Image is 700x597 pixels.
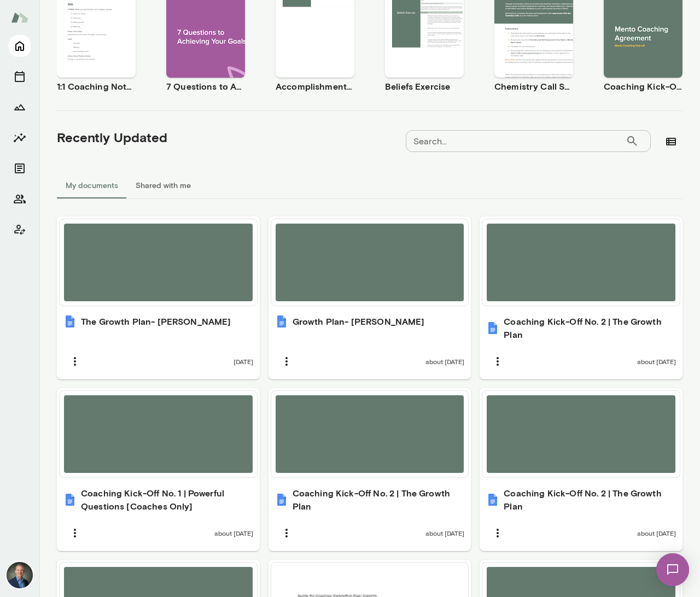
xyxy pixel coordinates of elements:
[425,529,464,537] span: about [DATE]
[81,315,231,328] h6: The Growth Plan- [PERSON_NAME]
[127,172,200,198] button: Shared with me
[637,357,676,366] span: about [DATE]
[63,315,77,328] img: The Growth Plan- Anna Chilstedt
[486,321,499,335] img: Coaching Kick-Off No. 2 | The Growth Plan
[604,80,682,93] h6: Coaching Kick-Off | Coaching Agreement
[57,172,127,198] button: My documents
[275,493,288,506] img: Coaching Kick-Off No. 2 | The Growth Plan
[275,315,288,328] img: Growth Plan- Vesselin Bijev
[504,487,676,513] h6: Coaching Kick-Off No. 2 | The Growth Plan
[637,529,676,537] span: about [DATE]
[293,315,425,328] h6: Growth Plan- [PERSON_NAME]
[81,487,253,513] h6: Coaching Kick-Off No. 1 | Powerful Questions [Coaches Only]
[234,357,253,366] span: [DATE]
[214,529,253,537] span: about [DATE]
[385,80,464,93] h6: Beliefs Exercise
[486,493,499,506] img: Coaching Kick-Off No. 2 | The Growth Plan
[57,80,136,93] h6: 1:1 Coaching Notes
[504,315,676,341] h6: Coaching Kick-Off No. 2 | The Growth Plan
[57,128,167,146] h5: Recently Updated
[425,357,464,366] span: about [DATE]
[276,80,354,93] h6: Accomplishment Tracker
[494,80,573,93] h6: Chemistry Call Self-Assessment [Coaches only]
[57,172,682,198] div: documents tabs
[166,80,245,93] h6: 7 Questions to Achieving Your Goals
[63,493,77,506] img: Coaching Kick-Off No. 1 | Powerful Questions [Coaches Only]
[293,487,465,513] h6: Coaching Kick-Off No. 2 | The Growth Plan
